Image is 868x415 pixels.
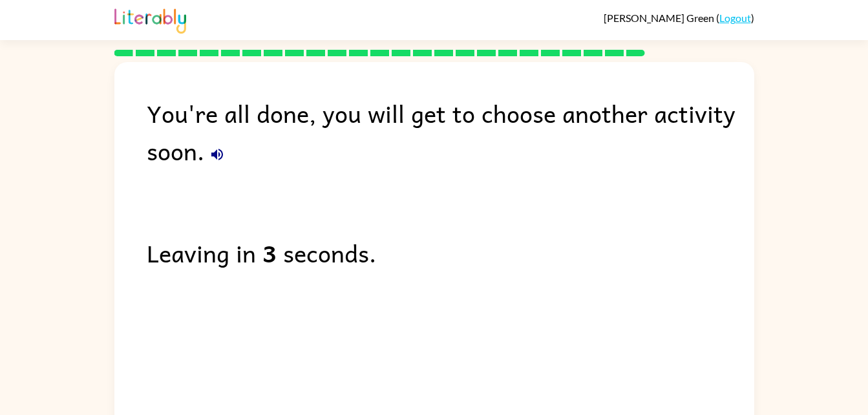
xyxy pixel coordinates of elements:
[262,234,277,271] b: 3
[114,5,186,34] img: Literably
[147,94,754,169] div: You're all done, you will get to choose another activity soon.
[604,12,716,24] span: [PERSON_NAME] Green
[604,12,754,24] div: ( )
[719,12,751,24] a: Logout
[147,234,754,271] div: Leaving in seconds.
